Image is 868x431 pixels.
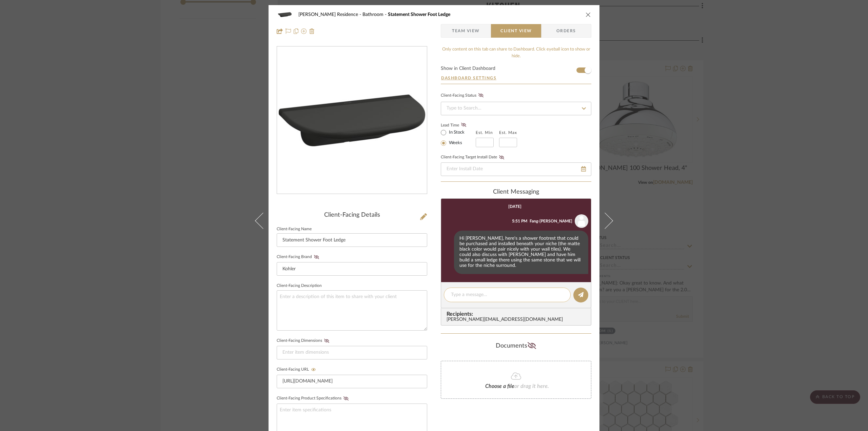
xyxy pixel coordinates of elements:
[277,367,318,372] label: Client-Facing URL
[277,47,427,194] div: 0
[441,189,591,196] div: client Messaging
[514,384,549,389] span: or drag it here.
[441,75,497,81] button: Dashboard Settings
[441,162,591,176] input: Enter Install Date
[312,255,321,259] button: Client-Facing Brand
[277,338,331,343] label: Client-Facing Dimensions
[388,12,450,17] span: Statement Shower Foot Ledge
[459,122,468,129] button: Lead Time
[441,340,591,351] div: Documents
[277,212,427,219] div: Client-Facing Details
[441,46,591,59] div: Only content on this tab can share to Dashboard. Click eyeball icon to show or hide.
[277,262,427,276] input: Enter Client-Facing Brand
[485,384,514,389] span: Choose a file
[476,130,493,135] label: Est. Min
[447,311,588,317] span: Recipients:
[549,24,584,38] span: Orders
[277,255,321,259] label: Client-Facing Brand
[322,338,331,343] button: Client-Facing Dimensions
[499,130,517,135] label: Est. Max
[575,214,588,228] img: user_avatar.png
[278,47,426,194] img: c3f0c9b9-c7d9-4cad-a1b5-9e586489f367_436x436.jpg
[454,231,588,274] div: Hi [PERSON_NAME], here's a shower footrest that could be purchased and installed beneath your nic...
[585,12,591,18] button: close
[277,284,322,288] label: Client-Facing Description
[277,396,351,401] label: Client-Facing Product Specifications
[448,140,462,146] label: Weeks
[309,28,315,34] img: Remove from project
[441,122,476,128] label: Lead Time
[277,8,293,21] img: c3f0c9b9-c7d9-4cad-a1b5-9e586489f367_48x40.jpg
[277,375,427,388] input: Enter item URL
[441,102,591,115] input: Type to Search…
[452,24,480,38] span: Team View
[441,92,486,99] div: Client-Facing Status
[362,12,388,17] span: Bathroom
[508,204,521,209] div: [DATE]
[277,233,427,247] input: Enter Client-Facing Item Name
[512,218,527,224] div: 5:51 PM
[341,396,351,401] button: Client-Facing Product Specifications
[441,155,506,160] label: Client-Facing Target Install Date
[497,155,506,160] button: Client-Facing Target Install Date
[500,24,532,38] span: Client View
[298,12,362,17] span: [PERSON_NAME] Residence
[530,218,572,224] div: Fang-[PERSON_NAME]
[277,228,312,231] label: Client-Facing Name
[447,317,588,322] div: [PERSON_NAME][EMAIL_ADDRESS][DOMAIN_NAME]
[277,346,427,359] input: Enter item dimensions
[448,130,465,136] label: In Stock
[441,128,476,147] mat-radio-group: Select item type
[309,367,318,372] button: Client-Facing URL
